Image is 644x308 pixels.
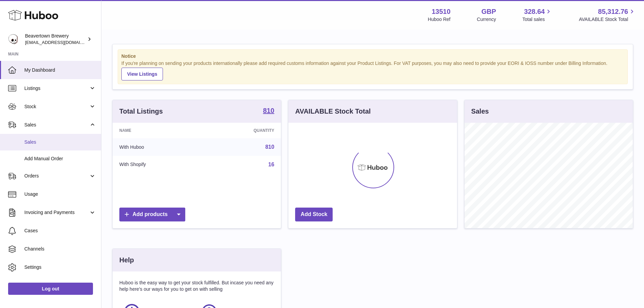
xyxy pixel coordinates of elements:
[263,107,274,115] a: 810
[119,280,274,292] p: Huboo is the easy way to get your stock fulfilled. But incase you need any help here's our ways f...
[119,256,134,265] h3: Help
[24,67,96,73] span: My Dashboard
[522,7,552,23] a: 328.64 Total sales
[24,122,89,128] span: Sales
[477,16,496,23] div: Currency
[579,16,636,23] span: AVAILABLE Stock Total
[268,162,275,167] a: 16
[432,7,451,16] strong: 13510
[119,208,185,221] a: Add products
[24,228,96,234] span: Cases
[8,283,93,295] a: Log out
[121,68,163,80] a: View Listings
[204,123,281,138] th: Quantity
[24,191,96,197] span: Usage
[579,7,636,23] a: 85,312.76 AVAILABLE Stock Total
[24,209,89,216] span: Invoicing and Payments
[481,7,496,16] strong: GBP
[295,208,333,221] a: Add Stock
[24,173,89,179] span: Orders
[24,246,96,252] span: Channels
[25,33,86,46] div: Beavertown Brewery
[24,103,89,110] span: Stock
[25,40,99,45] span: [EMAIL_ADDRESS][DOMAIN_NAME]
[113,156,204,173] td: With Shopify
[24,264,96,270] span: Settings
[121,53,624,60] strong: Notice
[24,139,96,145] span: Sales
[295,107,371,116] h3: AVAILABLE Stock Total
[8,34,18,44] img: internalAdmin-13510@internal.huboo.com
[263,107,274,114] strong: 810
[113,123,204,138] th: Name
[522,16,552,23] span: Total sales
[24,156,96,162] span: Add Manual Order
[121,60,624,80] div: If you're planning on sending your products internationally please add required customs informati...
[524,7,545,16] span: 328.64
[428,16,451,23] div: Huboo Ref
[265,144,275,150] a: 810
[119,107,163,116] h3: Total Listings
[24,85,89,92] span: Listings
[598,7,628,16] span: 85,312.76
[471,107,489,116] h3: Sales
[113,138,204,156] td: With Huboo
